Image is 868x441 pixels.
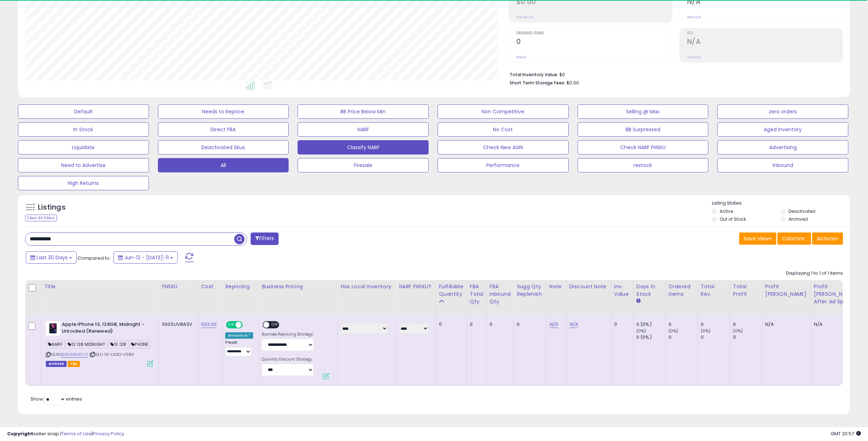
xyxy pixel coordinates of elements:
[18,158,149,172] button: Need to Advertise
[251,232,279,245] button: Filters
[37,254,68,261] span: Last 30 Days
[786,270,843,277] div: Displaying 1 to 1 of 1 items
[717,122,848,137] button: Aged Inventory
[636,298,641,304] small: Days In Stock.
[438,140,569,155] button: Check New ASIN
[510,70,838,78] li: $0
[399,283,433,290] div: NARF FNSKU?
[717,158,848,172] button: Inbound
[636,321,665,328] div: 0 (0%)
[44,283,156,290] div: Title
[720,216,746,222] label: Out of Stock
[158,104,289,119] button: Needs to Reprice
[733,283,759,298] div: Total Profit
[225,283,256,290] div: Repricing
[569,283,608,290] div: Discount Note
[669,328,679,334] small: (0%)
[61,430,92,437] a: Terms of Use
[25,215,57,221] div: Clear All Filters
[298,140,429,155] button: Classify NARF
[614,283,630,298] div: Inv. value
[114,251,178,264] button: Jun-12 - [DATE]-11
[7,431,124,437] div: seller snap | |
[789,208,815,214] label: Deactivated
[46,361,67,367] span: Listings that have been deleted from Seller Central
[26,251,77,264] button: Last 30 Days
[669,334,698,340] div: 0
[201,321,217,328] a: 502.00
[338,280,396,316] th: CSV column name: cust_attr_2_Has Local Inventory
[782,235,805,242] span: Columns
[46,321,153,366] div: ASIN:
[490,321,508,328] div: 0
[636,328,646,334] small: (0%)
[396,280,436,316] th: CSV column name: cust_attr_4_NARF FNSKU?
[298,158,429,172] button: Firesale
[831,430,861,437] span: 2025-08-13 20:57 GMT
[636,283,662,298] div: Days In Stock
[701,283,727,298] div: Total Rev.
[227,322,236,328] span: ON
[93,430,124,437] a: Privacy Policy
[739,232,776,245] button: Save View
[225,340,253,356] div: Preset:
[298,104,429,119] button: BB Price Below Min
[687,31,843,35] span: ROI
[701,334,730,340] div: 0
[517,283,543,298] div: Sugg Qty Replenish
[701,328,711,334] small: (0%)
[733,328,743,334] small: (0%)
[687,15,701,19] small: Prev: N/A
[777,232,811,245] button: Columns
[341,283,393,290] div: Has Local Inventory
[438,104,569,119] button: Non Competitive
[438,122,569,137] button: No Cost
[158,158,289,172] button: All
[812,232,843,245] button: Actions
[78,255,111,261] span: Compared to:
[18,176,149,190] button: High Returns
[578,104,709,119] button: Selling @ Max
[789,216,808,222] label: Archived
[438,158,569,172] button: Performance
[636,334,665,340] div: 0 (0%)
[225,332,253,339] div: Amazon AI *
[201,283,220,290] div: Cost
[262,357,314,362] label: Quantity Discount Strategy:
[439,283,464,298] div: Fulfillable Quantity
[614,321,628,328] div: 0
[242,322,253,328] span: OFF
[687,38,843,47] h2: N/A
[566,280,611,316] th: CSV column name: cust_attr_5_Discount Note
[669,321,698,328] div: 0
[269,322,281,328] span: OFF
[733,334,762,340] div: 0
[516,31,672,35] span: Ordered Items
[733,321,762,328] div: 0
[162,283,195,290] div: FNSKU
[578,158,709,172] button: restock
[517,321,541,328] div: 0
[18,140,149,155] button: Liquidate
[262,332,314,337] label: Business Repricing Strategy:
[717,104,848,119] button: zero orders
[7,430,33,437] strong: Copyright
[701,321,730,328] div: 0
[569,321,578,328] a: N/A
[549,321,558,328] a: N/A
[162,321,193,328] div: X003UV8A3V
[439,321,461,328] div: 0
[720,208,733,214] label: Active
[490,283,511,305] div: FBA inbound Qty
[38,202,66,212] h5: Listings
[129,340,150,348] span: PHONE
[30,396,82,402] span: Show: entries
[46,321,60,335] img: 31tyUh1todL._SL40_.jpg
[578,140,709,155] button: Check NARF FNSKU
[108,340,128,348] span: 13 128
[516,15,533,19] small: Prev: $0.00
[516,55,526,59] small: Prev: 0
[566,79,579,86] span: $0.00
[46,340,65,348] span: NARF
[158,140,289,155] button: Deactivated Skus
